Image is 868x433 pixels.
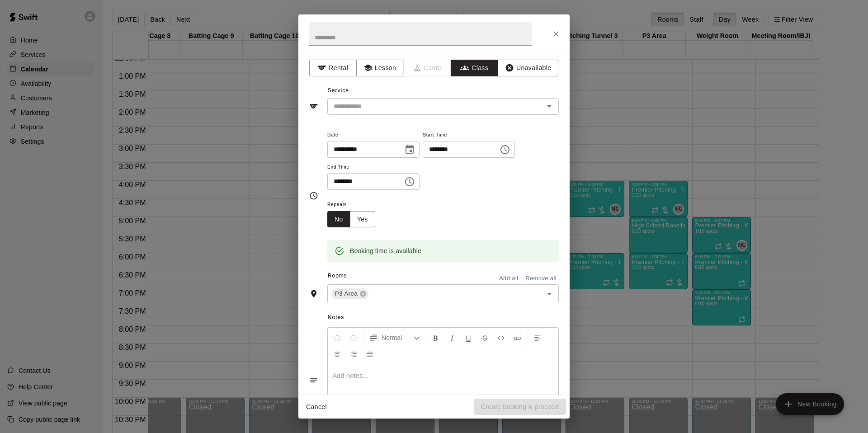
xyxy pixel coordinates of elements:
[523,272,559,286] button: Remove all
[328,273,347,279] span: Rooms
[401,173,419,191] button: Choose time, selected time is 8:00 PM
[382,333,413,342] span: Normal
[309,102,318,111] svg: Service
[444,329,460,346] button: Format Italics
[331,288,368,299] div: P3 Area
[302,399,331,415] button: Cancel
[362,346,377,362] button: Justify Align
[451,60,498,76] button: Class
[496,141,514,159] button: Choose time, selected time is 7:00 PM
[498,60,558,76] button: Unavailable
[346,346,361,362] button: Right Align
[328,87,349,94] span: Service
[461,329,476,346] button: Format Underline
[477,329,492,346] button: Format Strikethrough
[327,199,382,211] span: Repeats
[365,329,424,346] button: Formatting Options
[328,311,559,325] span: Notes
[327,161,420,174] span: End Time
[350,243,421,259] div: Booking time is available
[543,287,556,300] button: Open
[428,329,443,346] button: Format Bold
[309,289,318,298] svg: Rooms
[530,329,545,346] button: Left Align
[330,329,345,346] button: Undo
[327,129,420,141] span: Date
[543,100,556,113] button: Open
[346,329,361,346] button: Redo
[509,329,525,346] button: Insert Link
[327,211,350,228] button: No
[309,191,318,200] svg: Timing
[327,211,375,228] div: outlined button group
[330,346,345,362] button: Center Align
[401,141,419,159] button: Choose date, selected date is Oct 20, 2025
[356,60,404,76] button: Lesson
[493,329,509,346] button: Insert Code
[309,376,318,385] svg: Notes
[423,129,515,141] span: Start Time
[494,272,523,286] button: Add all
[404,60,451,76] span: Camps can only be created in the Services page
[331,289,361,298] span: P3 Area
[350,211,375,228] button: Yes
[548,26,564,42] button: Close
[309,60,357,76] button: Rental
